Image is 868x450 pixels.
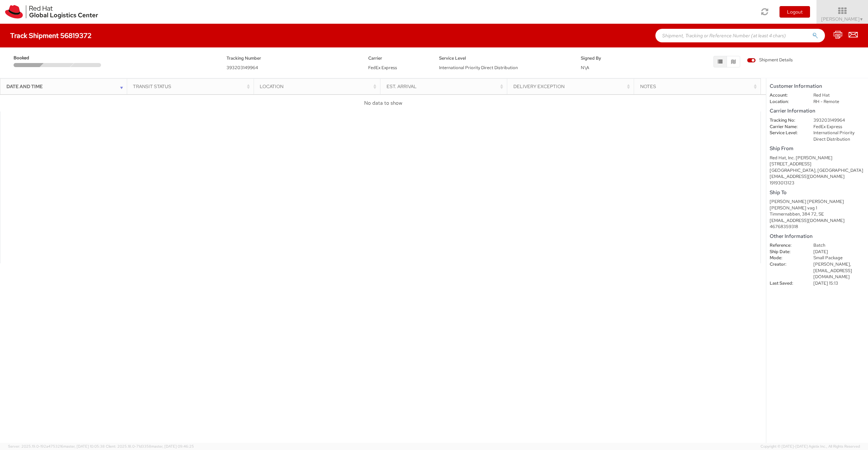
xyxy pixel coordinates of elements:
[747,57,793,64] label: Shipment Details
[513,83,632,90] div: Delivery Exception
[6,83,125,90] div: Date and Time
[770,180,865,186] div: 19193013123
[813,261,851,267] span: [PERSON_NAME],
[226,56,358,61] h5: Tracking Number
[770,224,865,230] div: 46768359318
[770,199,865,205] div: [PERSON_NAME] [PERSON_NAME]
[765,242,808,249] dt: Reference:
[770,83,865,89] h5: Customer Information
[765,255,808,261] dt: Mode:
[14,55,43,61] span: Booked
[260,83,378,90] div: Location
[765,99,808,105] dt: Location:
[765,249,808,255] dt: Ship Date:
[133,83,251,90] div: Transit Status
[368,56,429,61] h5: Carrier
[387,83,505,90] div: Est. Arrival
[780,6,810,18] button: Logout
[770,190,865,196] h5: Ship To
[770,161,865,167] div: [STREET_ADDRESS]
[770,173,865,180] div: [EMAIL_ADDRESS][DOMAIN_NAME]
[770,108,865,114] h5: Carrier Information
[439,56,571,61] h5: Service Level
[770,233,865,239] h5: Other Information
[151,444,194,449] span: master, [DATE] 09:46:25
[765,130,808,136] dt: Service Level:
[5,5,98,19] img: rh-logistics-00dfa346123c4ec078e1.svg
[439,65,518,70] span: International Priority Direct Distribution
[106,444,194,449] span: Client: 2025.18.0-71d3358
[10,32,92,39] h4: Track Shipment 56819372
[860,17,864,22] span: ▼
[765,124,808,130] dt: Carrier Name:
[761,444,860,449] span: Copyright © [DATE]-[DATE] Agistix Inc., All Rights Reserved
[226,65,258,70] span: 393203149964
[770,155,865,161] div: Red Hat, Inc. [PERSON_NAME]
[821,16,864,22] span: [PERSON_NAME]
[581,56,642,61] h5: Signed By
[765,92,808,99] dt: Account:
[765,117,808,124] dt: Tracking No:
[765,261,808,268] dt: Creator:
[770,146,865,151] h5: Ship From
[368,65,397,70] span: FedEx Express
[770,211,865,218] div: Timmernabben, 384 72, SE
[581,65,589,70] span: N\A
[747,57,793,63] span: Shipment Details
[640,83,758,90] div: Notes
[655,29,825,42] input: Shipment, Tracking or Reference Number (at least 4 chars)
[770,205,865,211] div: [PERSON_NAME] vag 1
[63,444,105,449] span: master, [DATE] 10:05:38
[770,218,865,224] div: [EMAIL_ADDRESS][DOMAIN_NAME]
[8,444,105,449] span: Server: 2025.19.0-192a4753216
[770,167,865,174] div: [GEOGRAPHIC_DATA], [GEOGRAPHIC_DATA]
[765,280,808,287] dt: Last Saved:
